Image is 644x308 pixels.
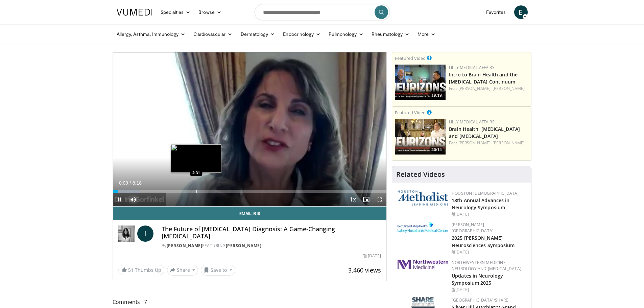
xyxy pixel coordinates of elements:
[395,65,446,100] img: a80fd508-2012-49d4-b73e-1d4e93549e78.png.150x105_q85_crop-smart_upscale.jpg
[255,4,390,20] input: Search topics, interventions
[367,27,413,41] a: Rheumatology
[452,273,503,286] a: Updates in Neurology Symposium 2025
[395,55,426,61] small: Featured Video
[137,226,153,242] a: I
[162,226,381,240] h4: The Future of [MEDICAL_DATA] Diagnosis: A Game-Changing [MEDICAL_DATA]
[167,243,202,248] a: [PERSON_NAME]
[126,193,140,206] button: Mute
[449,126,520,139] a: Brain Health, [MEDICAL_DATA] and [MEDICAL_DATA]
[514,5,528,19] a: E
[452,235,515,248] a: 2025 [PERSON_NAME] Neurosciences Symposium
[452,297,508,303] a: [GEOGRAPHIC_DATA]/SHARE
[398,222,448,233] img: e7977282-282c-4444-820d-7cc2733560fd.jpg.150x105_q85_autocrop_double_scale_upscale_version-0.2.jpg
[113,298,387,306] span: Comments 7
[113,193,126,206] button: Pause
[162,243,381,249] div: By FEATURING
[493,86,525,91] a: [PERSON_NAME]
[119,180,128,186] span: 0:09
[395,110,426,116] small: Featured Video
[118,226,135,242] img: Dr. Iris Gorfinkel
[449,86,528,92] div: Feat.
[395,65,446,100] a: 19:19
[396,170,445,179] h4: Related Videos
[398,190,448,206] img: 5e4488cc-e109-4a4e-9fd9-73bb9237ee91.png.150x105_q85_autocrop_double_scale_upscale_version-0.2.png
[452,197,509,211] a: 18th Annual Advances in Neurology Symposium
[449,65,495,70] a: Lilly Medical Affairs
[452,190,519,196] a: Houston [DEMOGRAPHIC_DATA]
[398,260,448,269] img: 2a462fb6-9365-492a-ac79-3166a6f924d8.png.150x105_q85_autocrop_double_scale_upscale_version-0.2.jpg
[279,27,325,41] a: Endocrinology
[113,27,190,41] a: Allergy, Asthma, Immunology
[157,5,195,19] a: Specialties
[429,92,444,98] span: 19:19
[130,180,131,186] span: /
[237,27,279,41] a: Dermatology
[194,5,225,19] a: Browse
[429,147,444,153] span: 20:14
[395,119,446,155] a: 20:14
[133,180,142,186] span: 8:18
[373,193,386,206] button: Fullscreen
[452,260,521,271] a: Northwestern Medicine Neurology and [MEDICAL_DATA]
[167,265,198,276] button: Share
[346,193,359,206] button: Playback Rate
[226,243,262,248] a: [PERSON_NAME]
[118,265,164,275] a: 51 Thumbs Up
[449,140,528,146] div: Feat.
[493,140,525,146] a: [PERSON_NAME]
[452,222,494,234] a: [PERSON_NAME][GEOGRAPHIC_DATA]
[452,211,526,217] div: [DATE]
[363,253,381,259] div: [DATE]
[113,52,387,207] video-js: Video Player
[413,27,439,41] a: More
[359,193,373,206] button: Enable picture-in-picture mode
[113,207,387,220] a: Email Iris
[189,27,236,41] a: Cardiovascular
[452,287,526,293] div: [DATE]
[452,249,526,255] div: [DATE]
[325,27,367,41] a: Pulmonology
[113,190,387,193] div: Progress Bar
[117,9,152,16] img: VuMedi Logo
[458,86,492,91] a: [PERSON_NAME],
[395,119,446,155] img: ca157f26-4c4a-49fd-8611-8e91f7be245d.png.150x105_q85_crop-smart_upscale.jpg
[449,119,495,125] a: Lilly Medical Affairs
[482,5,510,19] a: Favorites
[458,140,492,146] a: [PERSON_NAME],
[348,266,381,274] span: 3,460 views
[171,144,221,173] img: image.jpeg
[201,265,235,276] button: Save to
[449,71,518,85] a: Intro to Brain Health and the [MEDICAL_DATA] Continuum
[128,267,134,273] span: 51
